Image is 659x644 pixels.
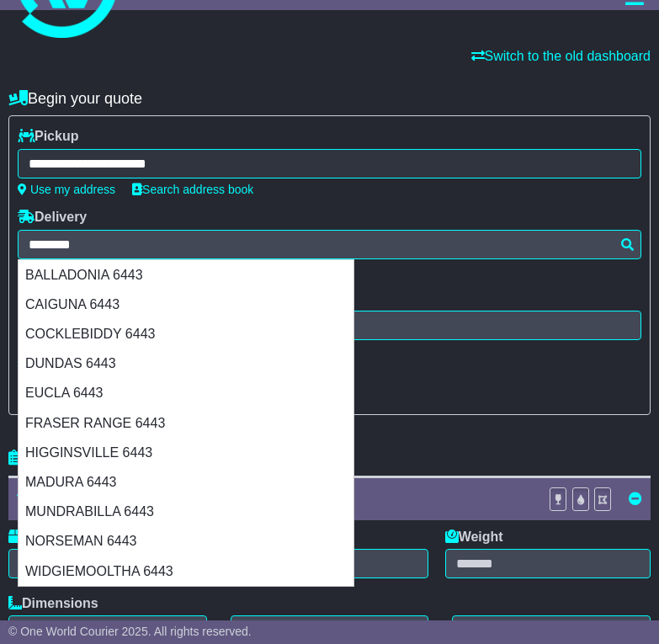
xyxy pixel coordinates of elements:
[19,260,353,290] div: BALLADONIA 6443
[18,128,78,144] label: Pickup
[207,615,231,631] span: x
[18,183,115,196] a: Use my address
[19,467,353,497] div: MADURA 6443
[19,290,353,319] div: CAIGUNA 6443
[8,491,540,507] div: Package
[19,438,353,467] div: HIGGINSVILLE 6443
[8,529,52,545] label: Type
[8,90,651,108] h4: Begin your quote
[8,450,136,467] h4: Package details |
[19,408,353,438] div: FRASER RANGE 6443
[19,497,353,526] div: MUNDRABILLA 6443
[445,529,503,545] label: Weight
[471,49,651,63] a: Switch to the old dashboard
[18,209,87,225] label: Delivery
[18,230,641,259] typeahead: Please provide city
[19,526,353,556] div: NORSEMAN 6443
[19,319,353,349] div: COCKLEBIDDY 6443
[132,183,253,196] a: Search address book
[8,625,252,638] span: © One World Courier 2025. All rights reserved.
[629,492,642,506] a: Remove this item
[8,595,98,611] label: Dimensions
[428,615,452,631] span: x
[19,556,353,586] div: WIDGIEMOOLTHA 6443
[19,349,353,378] div: DUNDAS 6443
[19,378,353,407] div: EUCLA 6443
